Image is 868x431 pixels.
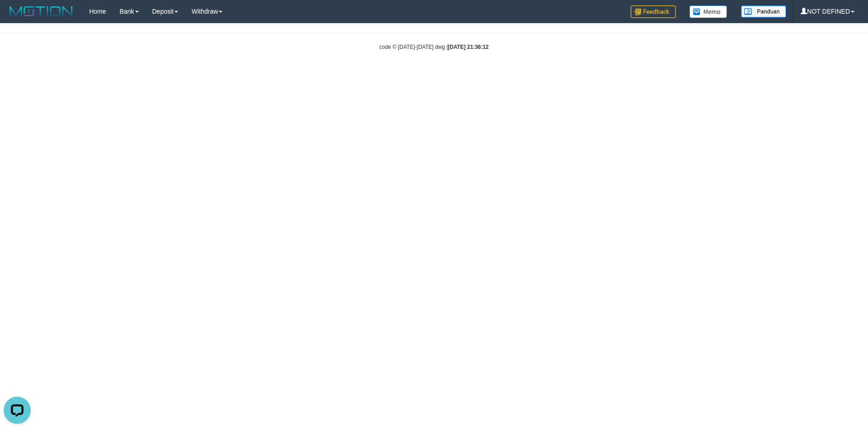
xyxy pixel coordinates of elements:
[689,5,727,18] img: Button%20Memo.svg
[741,5,786,18] img: panduan.png
[4,4,31,31] button: Open LiveChat chat widget
[379,44,489,50] small: code © [DATE]-[DATE] dwg |
[448,44,489,50] strong: [DATE] 21:36:12
[631,5,676,18] img: Feedback.jpg
[7,5,75,18] img: MOTION_logo.png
